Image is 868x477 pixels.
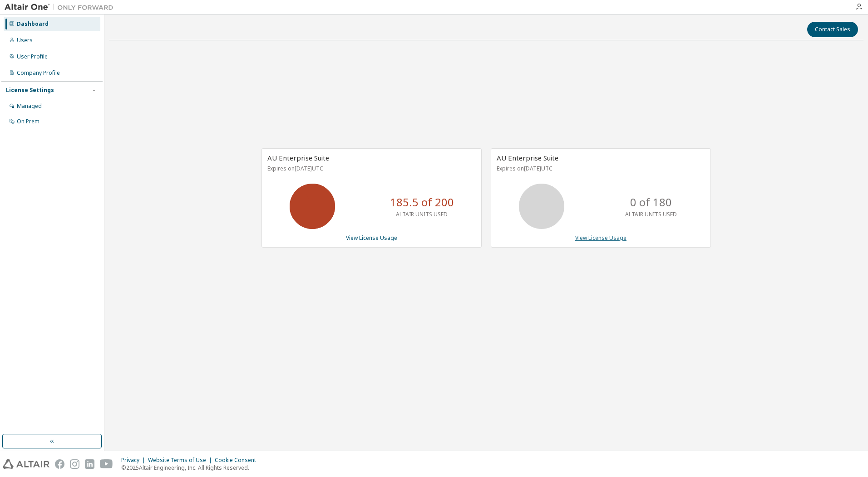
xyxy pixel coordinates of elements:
div: Cookie Consent [215,457,261,464]
div: Managed [17,102,42,110]
img: altair_logo.svg [3,459,49,469]
p: © 2025 Altair Engineering, Inc. All Rights Reserved. [121,464,261,472]
span: AU Enterprise Suite [267,153,329,162]
div: User Profile [17,53,48,60]
img: instagram.svg [70,459,79,469]
p: 0 of 180 [630,195,672,210]
a: View License Usage [575,234,626,242]
p: ALTAIR UNITS USED [625,210,677,218]
p: ALTAIR UNITS USED [396,210,448,218]
button: Contact Sales [807,22,858,37]
div: On Prem [17,118,39,125]
img: facebook.svg [55,459,64,469]
div: Dashboard [17,20,49,28]
p: Expires on [DATE] UTC [497,165,703,172]
span: AU Enterprise Suite [497,153,558,162]
div: Privacy [121,457,148,464]
a: View License Usage [346,234,397,242]
p: 185.5 of 200 [390,195,454,210]
img: linkedin.svg [85,459,94,469]
img: Altair One [5,3,118,12]
div: License Settings [6,87,54,94]
p: Expires on [DATE] UTC [267,165,473,172]
div: Company Profile [17,69,60,77]
div: Website Terms of Use [148,457,215,464]
div: Users [17,37,33,44]
img: youtube.svg [100,459,113,469]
